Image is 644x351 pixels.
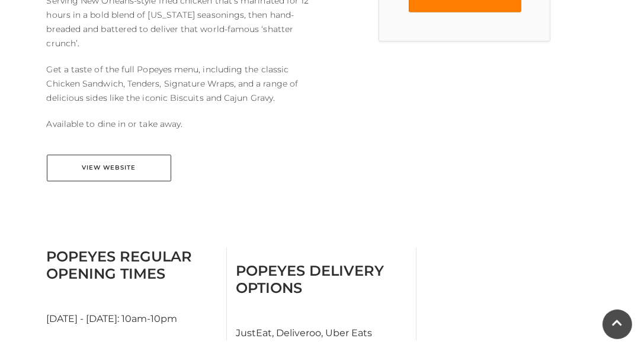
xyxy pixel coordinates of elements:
div: JustEat, Deliveroo, Uber Eats [227,248,416,340]
h3: Popeyes Regular Opening Times [47,248,218,282]
a: View Website [47,155,171,181]
p: Get a taste of the full Popeyes menu, including the classic Chicken Sandwich, Tenders, Signature ... [47,62,313,105]
h3: Popeyes Delivery Options [236,262,407,296]
div: [DATE] - [DATE]: 10am-10pm [38,248,228,340]
p: Available to dine in or take away. [47,117,313,131]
